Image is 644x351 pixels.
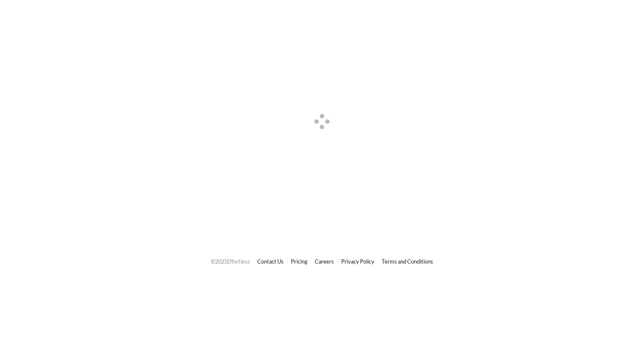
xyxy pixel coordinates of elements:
[341,258,374,265] a: Privacy Policy
[315,258,334,265] a: Careers
[257,258,284,265] a: Contact Us
[211,258,250,265] span: © 2025 Effortless
[382,258,433,265] a: Terms and Conditions
[291,258,308,265] a: Pricing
